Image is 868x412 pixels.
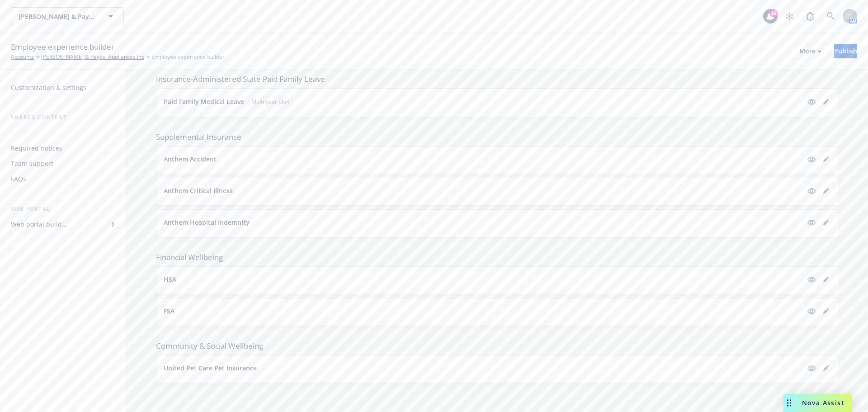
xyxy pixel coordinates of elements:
a: Stop snowing [780,7,798,25]
div: Benefits [11,126,35,140]
a: editPencil [821,306,831,317]
span: Employee experience builder [151,53,225,61]
button: FSA [164,308,802,315]
button: Paid Family Medical LeaveMulti-year plan [164,96,802,108]
div: More [799,44,821,58]
a: editPencil [821,185,831,196]
a: Accounts [11,53,34,61]
a: visible [806,306,817,317]
a: editPencil [821,363,831,374]
a: Benefits [7,126,119,140]
button: Nova Assist [783,394,852,412]
div: Publish [834,44,857,58]
a: Team support [7,156,119,171]
a: visible [806,274,817,285]
a: Web portal builder [7,217,119,232]
a: visible [806,363,817,374]
p: FSA [164,308,175,315]
button: Anthem Hospital Indemnity [164,219,802,226]
div: Required notices [11,141,62,156]
a: visible [806,96,817,107]
a: Customization & settings [7,81,119,95]
p: Anthem Accident [164,156,217,163]
button: Anthem Accident [164,156,802,163]
div: Web portal builder [11,217,67,232]
a: editPencil [821,96,831,107]
p: Paid Family Medical Leave [164,98,244,105]
a: visible [806,185,817,196]
a: Required notices [7,141,119,156]
div: Customization & settings [11,81,86,95]
button: More [788,44,832,58]
div: Drag to move [783,394,795,412]
button: Publish [834,44,857,58]
div: 16 [769,9,778,17]
div: Shared content [7,113,119,122]
p: HSA [164,276,176,283]
span: Supplemental Insurance [156,132,839,142]
span: Multi-year plan [251,98,289,106]
a: editPencil [821,154,831,165]
a: editPencil [821,217,831,228]
p: Anthem Hospital Indemnity [164,219,250,226]
span: Employee experience builder [11,41,114,53]
span: [PERSON_NAME] & Paykel Appliances Inc [19,12,97,21]
div: Team support [11,156,53,171]
button: United Pet Care Pet Insurance [164,365,802,372]
a: FAQs [7,172,119,186]
a: editPencil [821,274,831,285]
span: Nova Assist [802,399,844,407]
p: Anthem Critical Illness [164,187,233,194]
span: Insurance-Administered State Paid Family Leave [156,74,839,85]
p: United Pet Care Pet Insurance [164,365,257,372]
span: Community & Social Wellbeing [156,341,839,351]
a: visible [806,217,817,228]
span: Financial Wellbeing [156,252,839,263]
a: [PERSON_NAME] & Paykel Appliances Inc [41,53,144,61]
div: FAQs [11,172,26,186]
a: Search [822,7,840,25]
div: Web portal [7,204,119,213]
button: [PERSON_NAME] & Paykel Appliances Inc [11,7,124,25]
button: HSA [164,276,802,283]
a: visible [806,154,817,165]
a: Report a Bug [801,7,819,25]
button: Anthem Critical Illness [164,187,802,194]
